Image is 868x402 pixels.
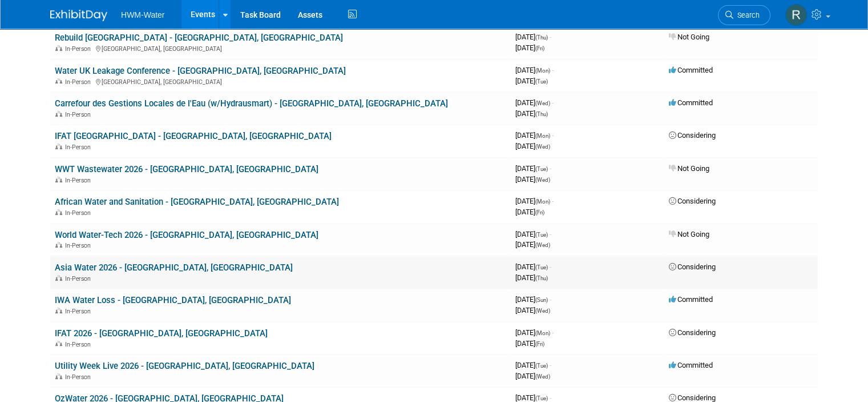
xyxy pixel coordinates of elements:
a: IFAT [GEOGRAPHIC_DATA] - [GEOGRAPHIC_DATA], [GEOGRAPHIC_DATA] [55,131,332,141]
span: [DATE] [515,372,550,380]
a: Search [718,5,770,25]
span: (Tue) [535,166,548,172]
span: (Thu) [535,34,548,41]
img: In-Person Event [55,341,62,347]
span: Considering [669,393,716,402]
span: Committed [669,98,713,107]
img: In-Person Event [55,209,62,215]
span: - [552,98,554,107]
span: (Mon) [535,330,550,336]
span: [DATE] [515,295,551,304]
span: [DATE] [515,273,548,282]
span: In-Person [65,373,94,381]
span: - [550,230,551,238]
span: [DATE] [515,164,551,173]
a: African Water and Sanitation - [GEOGRAPHIC_DATA], [GEOGRAPHIC_DATA] [55,197,339,207]
span: In-Person [65,308,94,315]
span: In-Person [65,45,94,53]
span: - [550,164,551,173]
span: [DATE] [515,77,548,85]
img: In-Person Event [55,111,62,117]
a: Asia Water 2026 - [GEOGRAPHIC_DATA], [GEOGRAPHIC_DATA] [55,262,293,273]
img: In-Person Event [55,45,62,51]
span: (Fri) [535,45,544,51]
span: Considering [669,262,716,271]
span: (Tue) [535,363,548,369]
a: Rebuild [GEOGRAPHIC_DATA] - [GEOGRAPHIC_DATA], [GEOGRAPHIC_DATA] [55,33,343,43]
span: (Mon) [535,67,550,74]
span: - [550,393,551,402]
img: ExhibitDay [50,10,107,21]
a: IWA Water Loss - [GEOGRAPHIC_DATA], [GEOGRAPHIC_DATA] [55,295,291,305]
span: [DATE] [515,262,551,271]
span: Search [733,11,760,19]
span: [DATE] [515,339,544,348]
a: Utility Week Live 2026 - [GEOGRAPHIC_DATA], [GEOGRAPHIC_DATA] [55,361,314,371]
span: (Wed) [535,100,550,106]
span: (Wed) [535,144,550,150]
span: [DATE] [515,361,551,369]
span: (Wed) [535,373,550,380]
img: In-Person Event [55,373,62,379]
span: [DATE] [515,98,554,107]
span: (Fri) [535,209,544,216]
span: [DATE] [515,175,550,184]
span: Considering [669,131,716,140]
img: In-Person Event [55,177,62,182]
span: In-Person [65,144,94,151]
span: [DATE] [515,328,554,337]
a: IFAT 2026 - [GEOGRAPHIC_DATA], [GEOGRAPHIC_DATA] [55,328,268,339]
span: [DATE] [515,240,550,249]
span: [DATE] [515,142,550,150]
span: (Fri) [535,341,544,347]
div: [GEOGRAPHIC_DATA], [GEOGRAPHIC_DATA] [55,43,506,53]
a: Water UK Leakage Conference - [GEOGRAPHIC_DATA], [GEOGRAPHIC_DATA] [55,66,346,76]
span: (Thu) [535,111,548,117]
span: (Wed) [535,308,550,314]
span: In-Person [65,111,94,118]
span: [DATE] [515,33,551,41]
span: [DATE] [515,43,544,52]
span: [DATE] [515,197,554,205]
span: (Mon) [535,133,550,139]
span: (Thu) [535,275,548,281]
span: [DATE] [515,208,544,216]
div: [GEOGRAPHIC_DATA], [GEOGRAPHIC_DATA] [55,77,506,86]
span: HWM-Water [121,10,164,19]
span: (Tue) [535,232,548,238]
span: Committed [669,66,713,74]
span: In-Person [65,177,94,184]
span: In-Person [65,341,94,348]
span: Committed [669,361,713,369]
span: In-Person [65,209,94,217]
span: - [550,295,551,304]
span: Not Going [669,230,709,238]
span: (Wed) [535,242,550,248]
img: In-Person Event [55,308,62,313]
span: (Tue) [535,264,548,270]
img: In-Person Event [55,78,62,84]
img: In-Person Event [55,242,62,248]
span: In-Person [65,78,94,86]
span: [DATE] [515,109,548,118]
span: Not Going [669,164,709,173]
span: Considering [669,328,716,337]
span: [DATE] [515,393,551,402]
a: World Water-Tech 2026 - [GEOGRAPHIC_DATA], [GEOGRAPHIC_DATA] [55,230,318,240]
span: (Tue) [535,78,548,85]
span: [DATE] [515,230,551,238]
span: [DATE] [515,131,554,140]
a: Carrefour des Gestions Locales de l'Eau (w/Hydrausmart) - [GEOGRAPHIC_DATA], [GEOGRAPHIC_DATA] [55,98,448,109]
img: In-Person Event [55,275,62,281]
span: Committed [669,295,713,304]
span: - [552,197,554,205]
span: [DATE] [515,66,554,74]
span: Not Going [669,33,709,41]
span: In-Person [65,275,94,282]
span: (Sun) [535,297,548,303]
span: - [550,262,551,271]
span: Considering [669,197,716,205]
span: - [550,361,551,369]
span: (Tue) [535,395,548,401]
img: Rhys Salkeld [785,4,807,26]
